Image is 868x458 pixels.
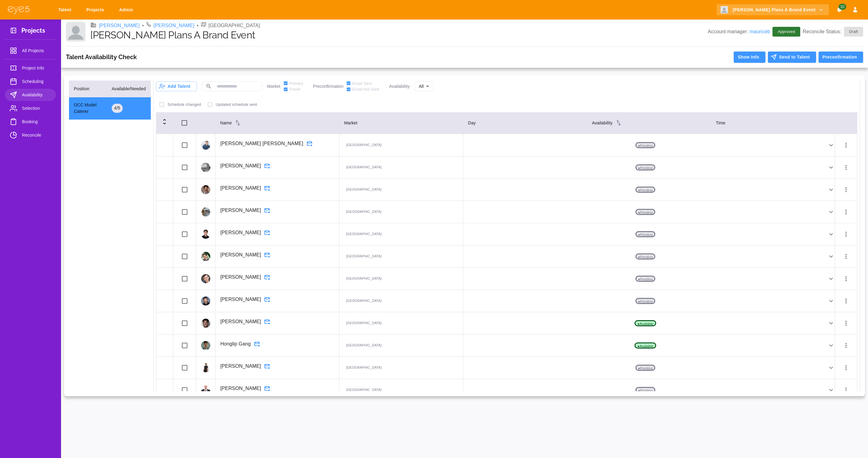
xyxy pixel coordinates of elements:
[463,342,835,349] div: ●Available
[5,129,56,141] a: Reconcile
[107,81,151,97] th: Available/Needed
[201,141,210,150] img: profile_picture
[201,385,210,395] img: profile_picture
[463,297,835,305] div: ●Pending
[414,80,433,93] div: All
[5,75,56,88] a: Scheduling
[220,296,261,303] p: [PERSON_NAME]
[220,119,334,127] div: Name
[463,364,835,371] div: ●Pending
[463,186,835,193] div: ●Pending
[635,276,656,282] p: ● Pending
[154,22,194,29] a: [PERSON_NAME]
[768,52,816,63] button: Send to Talent
[838,4,846,10] span: 10
[352,81,372,87] span: Email Sent
[22,47,51,54] span: All Projects
[22,64,51,72] span: Project Info
[592,119,706,127] div: Availability
[201,163,210,172] img: profile_picture
[220,184,261,192] p: [PERSON_NAME]
[774,29,799,35] span: Approved
[220,340,251,348] p: Honglip Gang
[463,386,835,394] div: ●Pending
[5,89,56,101] a: Availability
[635,187,656,193] p: ● Pending
[344,209,383,215] p: [GEOGRAPHIC_DATA]
[216,102,257,108] p: Updated schedule sent
[463,164,835,171] div: ●Pending
[344,142,383,148] p: [GEOGRAPHIC_DATA]
[5,102,56,114] a: Selection
[201,185,210,194] img: profile_picture
[115,4,139,16] a: Admin
[69,97,107,120] td: OCC Model Caterer
[220,318,261,325] p: [PERSON_NAME]
[82,4,110,16] a: Projects
[66,22,85,41] img: Client logo
[339,112,463,134] th: Market
[66,53,137,61] h3: Talent Availability Check
[845,29,862,35] span: Draft
[220,140,303,147] p: [PERSON_NAME] [PERSON_NAME]
[803,27,863,37] p: Reconcile Status:
[819,52,863,63] button: Preconfirmation
[635,142,656,148] p: ● Pending
[201,252,210,261] img: profile_picture
[220,251,261,259] p: [PERSON_NAME]
[201,207,210,216] img: profile_picture
[344,342,383,349] p: [GEOGRAPHIC_DATA]
[220,207,261,214] p: [PERSON_NAME]
[635,365,656,371] p: ● Pending
[463,231,835,238] div: ●Pending
[201,363,210,372] img: profile_picture
[5,116,56,128] a: Booking
[721,6,728,13] img: Client logo
[635,164,656,170] p: ● Pending
[344,298,383,304] p: [GEOGRAPHIC_DATA]
[708,28,770,35] p: Account manager:
[156,81,197,91] button: Add Talent
[220,162,261,170] p: [PERSON_NAME]
[711,112,835,134] th: Time
[99,22,140,29] a: [PERSON_NAME]
[750,29,770,34] a: mauriceb
[22,118,51,125] span: Booking
[344,387,383,393] p: [GEOGRAPHIC_DATA]
[267,83,280,90] p: Market
[463,320,835,327] div: ●Available
[22,131,51,139] span: Reconcile
[201,230,210,239] img: profile_picture
[717,4,829,16] button: [PERSON_NAME] Plans A Brand Event
[220,385,261,392] p: [PERSON_NAME]
[352,86,379,92] span: Email Not Sent
[463,141,835,149] div: ●Pending
[635,253,656,259] p: ● Pending
[22,78,51,85] span: Scheduling
[635,209,656,215] p: ● Pending
[344,253,383,259] p: [GEOGRAPHIC_DATA]
[463,275,835,282] div: ●Pending
[635,320,656,326] p: ● Available
[220,229,261,236] p: [PERSON_NAME]
[201,296,210,306] img: profile_picture
[635,387,656,393] p: ● Pending
[220,274,261,281] p: [PERSON_NAME]
[54,4,78,16] a: Talent
[313,83,343,90] p: Preconfirmation
[168,102,201,108] p: Schedule changed
[635,298,656,304] p: ● Pending
[22,105,51,112] span: Selection
[208,22,260,29] p: [GEOGRAPHIC_DATA]
[289,81,303,87] span: Primary
[112,104,123,113] div: 4 / 5
[635,231,656,237] p: ● Pending
[5,45,56,57] a: All Projects
[69,81,107,97] th: Position
[220,363,261,370] p: [PERSON_NAME]
[22,91,51,98] span: Availability
[344,231,383,237] p: [GEOGRAPHIC_DATA]
[344,320,383,326] p: [GEOGRAPHIC_DATA]
[463,253,835,260] div: ●Pending
[344,164,383,170] p: [GEOGRAPHIC_DATA]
